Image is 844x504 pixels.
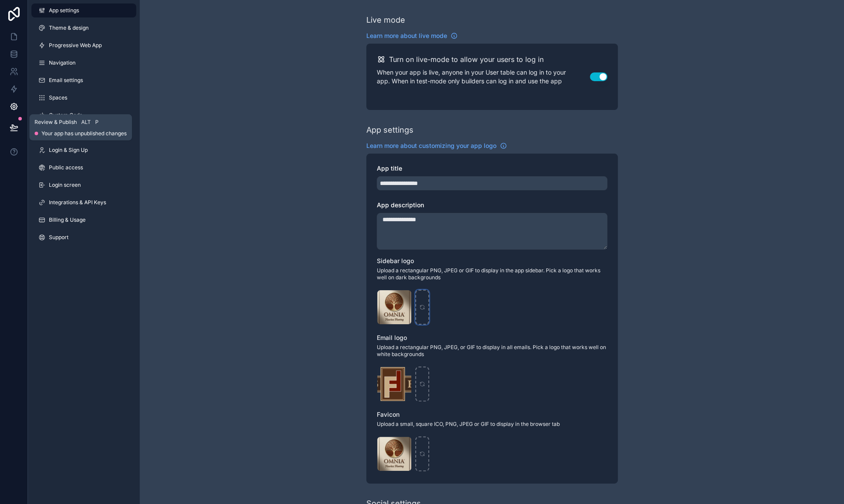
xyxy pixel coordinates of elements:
a: Login screen [31,178,136,192]
a: Spaces [31,91,136,105]
span: Your app has unpublished changes [41,130,127,137]
span: Email logo [377,334,407,341]
a: Email settings [31,73,136,87]
span: Learn more about customizing your app logo [366,141,496,150]
a: Integrations & API Keys [31,195,136,209]
span: Upload a small, square ICO, PNG, JPEG or GIF to display in the browser tab [377,421,607,428]
span: Sidebar logo [377,257,414,264]
span: App description [377,201,424,209]
span: Billing & Usage [49,216,86,223]
span: Email settings [49,77,83,84]
span: Upload a rectangular PNG, JPEG or GIF to display in the app sidebar. Pick a logo that works well ... [377,267,607,281]
a: Login & Sign Up [31,143,136,157]
span: P [93,119,100,126]
span: Login & Sign Up [49,147,88,154]
span: Review & Publish [34,119,77,126]
h2: Turn on live-mode to allow your users to log in [389,54,544,65]
span: Upload a rectangular PNG, JPEG, or GIF to display in all emails. Pick a logo that works well on w... [377,344,607,358]
a: Support [31,230,136,244]
span: App settings [49,7,79,14]
span: Spaces [49,94,67,101]
a: App settings [31,3,136,17]
span: Custom Code [49,112,83,119]
p: When your app is live, anyone in your User table can log in to your app. When in test-mode only b... [377,68,590,86]
a: Billing & Usage [31,213,136,227]
a: Navigation [31,56,136,70]
span: Public access [49,164,83,171]
span: App title [377,165,402,172]
span: Theme & design [49,24,89,31]
span: Login screen [49,182,81,189]
a: Learn more about live mode [366,31,458,40]
span: Favicon [377,411,400,418]
span: Navigation [49,59,76,66]
span: Integrations & API Keys [49,199,106,206]
div: Live mode [366,14,405,26]
span: Learn more about live mode [366,31,447,40]
div: App settings [366,124,413,136]
span: Support [49,234,69,241]
a: Custom Code [31,108,136,122]
span: Progressive Web App [49,42,102,49]
a: Learn more about customizing your app logo [366,141,507,150]
a: Public access [31,161,136,175]
a: Progressive Web App [31,38,136,52]
span: Alt [81,119,91,126]
a: Theme & design [31,21,136,35]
